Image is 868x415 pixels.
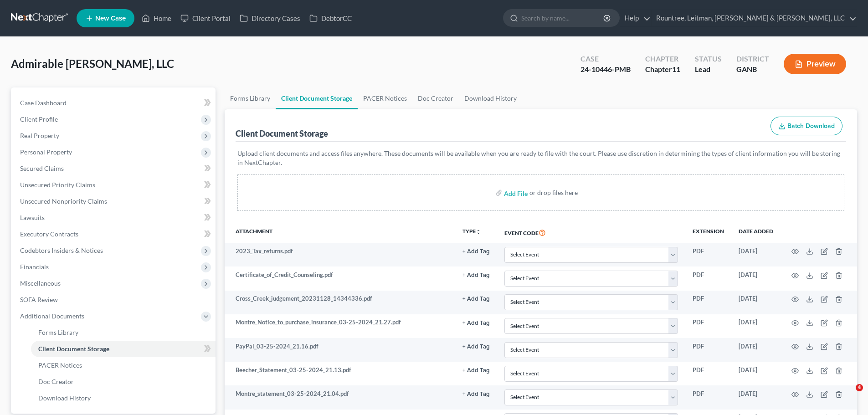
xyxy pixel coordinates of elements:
span: Secured Claims [20,164,64,172]
div: Lead [695,64,722,75]
td: [DATE] [731,243,781,266]
a: Download History [459,87,522,109]
a: Help [620,10,651,26]
td: [DATE] [731,314,781,338]
span: Doc Creator [38,378,74,385]
span: Codebtors Insiders & Notices [20,246,103,254]
a: Unsecured Nonpriority Claims [13,193,216,210]
button: + Add Tag [462,391,490,397]
a: Secured Claims [13,160,216,177]
span: SOFA Review [20,296,58,303]
i: unfold_more [476,229,481,235]
td: 2023_Tax_returns.pdf [225,243,455,266]
a: Forms Library [31,324,216,341]
a: + Add Tag [462,389,490,398]
span: Batch Download [787,122,835,130]
td: [DATE] [731,266,781,290]
td: Cross_Creek_judgement_20231128_14344336.pdf [225,291,455,314]
a: Client Document Storage [276,87,358,109]
a: + Add Tag [462,318,490,327]
div: Client Document Storage [236,128,328,139]
a: + Add Tag [462,247,490,256]
span: PACER Notices [38,361,82,369]
span: Miscellaneous [20,279,61,287]
a: Unsecured Priority Claims [13,177,216,193]
a: Home [137,10,176,26]
div: Chapter [645,64,680,75]
a: Forms Library [225,87,276,109]
span: Financials [20,263,49,271]
a: Doc Creator [31,374,216,390]
button: + Add Tag [462,296,490,302]
a: Case Dashboard [13,95,216,111]
span: 11 [672,65,680,73]
td: PDF [685,362,731,385]
td: PDF [685,243,731,266]
span: Additional Documents [20,312,84,320]
td: [DATE] [731,338,781,362]
div: 24-10446-PMB [580,64,631,75]
th: Date added [731,222,781,243]
a: Download History [31,390,216,406]
span: 4 [856,384,863,391]
td: Certificate_of_Credit_Counseling.pdf [225,266,455,290]
span: New Case [95,15,126,22]
td: [DATE] [731,362,781,385]
p: Upload client documents and access files anywhere. These documents will be available when you are... [237,149,844,167]
button: + Add Tag [462,320,490,326]
th: Attachment [225,222,455,243]
span: Executory Contracts [20,230,78,238]
td: PDF [685,385,731,409]
a: Directory Cases [235,10,305,26]
div: Chapter [645,54,680,64]
a: DebtorCC [305,10,356,26]
div: Case [580,54,631,64]
button: + Add Tag [462,344,490,350]
a: + Add Tag [462,294,490,303]
div: or drop files here [529,188,578,197]
div: Status [695,54,722,64]
td: Montre_Notice_to_purchase_insurance_03-25-2024_21.27.pdf [225,314,455,338]
span: Real Property [20,132,59,139]
a: + Add Tag [462,366,490,374]
td: [DATE] [731,291,781,314]
button: TYPEunfold_more [462,229,481,235]
span: Personal Property [20,148,72,156]
a: PACER Notices [31,357,216,374]
a: Executory Contracts [13,226,216,242]
div: District [736,54,769,64]
span: Download History [38,394,91,402]
button: Preview [784,54,846,74]
button: + Add Tag [462,272,490,278]
a: Client Document Storage [31,341,216,357]
a: Doc Creator [412,87,459,109]
td: PayPal_03-25-2024_21.16.pdf [225,338,455,362]
td: Beecher_Statement_03-25-2024_21.13.pdf [225,362,455,385]
span: Client Document Storage [38,345,109,353]
a: + Add Tag [462,271,490,279]
a: SOFA Review [13,292,216,308]
button: Batch Download [770,117,842,136]
a: Client Portal [176,10,235,26]
th: Extension [685,222,731,243]
th: Event Code [497,222,685,243]
div: GANB [736,64,769,75]
a: Lawsuits [13,210,216,226]
span: Forms Library [38,328,78,336]
td: PDF [685,338,731,362]
span: Unsecured Nonpriority Claims [20,197,107,205]
td: [DATE] [731,385,781,409]
a: Rountree, Leitman, [PERSON_NAME] & [PERSON_NAME], LLC [652,10,857,26]
span: Client Profile [20,115,58,123]
span: Admirable [PERSON_NAME], LLC [11,57,174,70]
iframe: Intercom live chat [837,384,859,406]
td: PDF [685,266,731,290]
button: + Add Tag [462,368,490,374]
span: Unsecured Priority Claims [20,181,95,189]
button: + Add Tag [462,249,490,255]
span: Case Dashboard [20,99,67,107]
td: Montre_statement_03-25-2024_21.04.pdf [225,385,455,409]
td: PDF [685,314,731,338]
span: Lawsuits [20,214,45,221]
input: Search by name... [521,10,605,26]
